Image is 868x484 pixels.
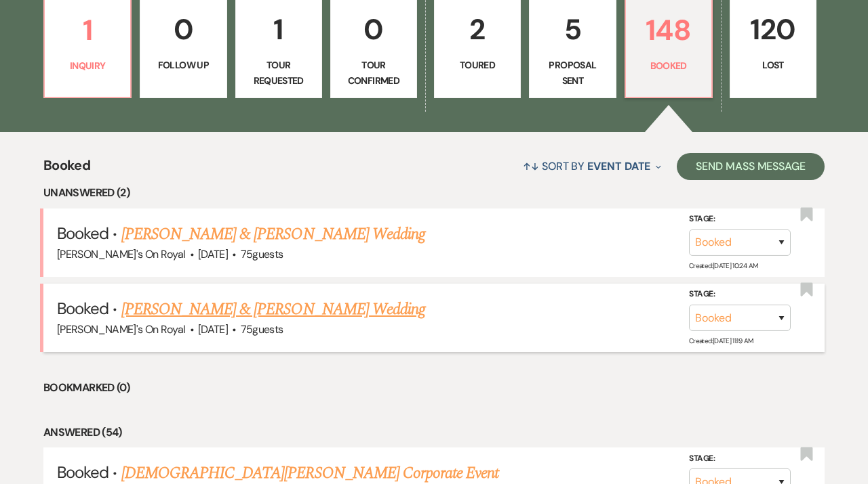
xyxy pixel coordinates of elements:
p: 1 [53,7,122,53]
p: Tour Requested [244,58,313,88]
p: Inquiry [53,58,122,73]
p: Proposal Sent [538,58,607,88]
p: 148 [634,7,703,53]
a: [PERSON_NAME] & [PERSON_NAME] Wedding [121,297,425,322]
p: Follow Up [149,58,218,72]
span: [PERSON_NAME]'s On Royal [57,322,186,336]
p: Tour Confirmed [339,58,408,88]
p: Booked [634,58,703,73]
label: Stage: [689,452,791,466]
span: Created: [DATE] 11:19 AM [689,336,753,345]
span: ↑↓ [523,159,539,173]
p: 0 [149,7,218,52]
a: [PERSON_NAME] & [PERSON_NAME] Wedding [121,222,425,246]
li: Answered (54) [43,424,825,441]
li: Bookmarked (0) [43,379,825,397]
p: 1 [244,7,313,52]
p: Toured [443,58,512,72]
span: [DATE] [198,322,228,336]
span: 75 guests [241,322,283,336]
p: 2 [443,7,512,52]
p: Lost [738,58,808,72]
li: Unanswered (2) [43,184,825,202]
label: Stage: [689,212,791,227]
span: Created: [DATE] 10:24 AM [689,261,757,270]
span: Booked [57,223,108,244]
label: Stage: [689,287,791,302]
span: Event Date [587,159,650,173]
button: Sort By Event Date [517,148,667,184]
span: Booked [57,462,108,483]
span: 75 guests [241,247,283,261]
p: 120 [738,7,808,52]
span: [DATE] [198,247,228,261]
span: Booked [57,298,108,319]
span: [PERSON_NAME]'s On Royal [57,247,186,261]
button: Send Mass Message [677,153,825,180]
span: Booked [43,155,90,184]
p: 0 [339,7,408,52]
p: 5 [538,7,607,52]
